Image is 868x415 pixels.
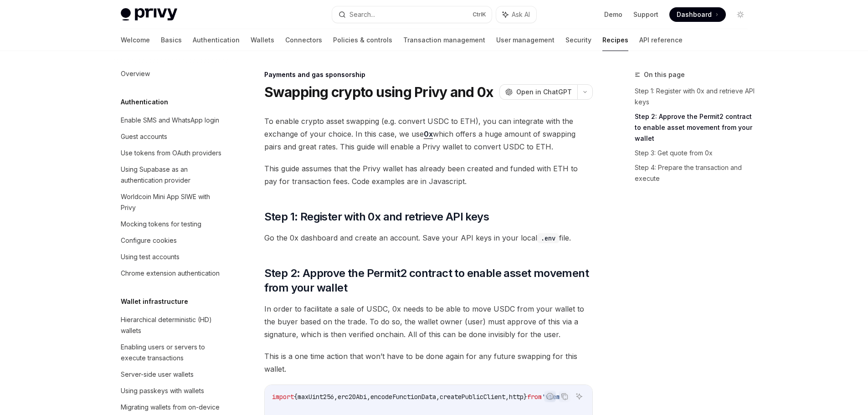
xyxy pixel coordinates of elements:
[264,162,593,188] span: This guide assumes that the Privy wallet has already been created and funded with ETH to pay for ...
[121,8,177,21] img: light logo
[332,6,492,23] button: Search...CtrlK
[121,68,150,79] div: Overview
[285,29,322,51] a: Connectors
[264,84,493,100] h1: Swapping crypto using Privy and 0x
[512,10,530,19] span: Ask AI
[602,29,628,51] a: Recipes
[544,390,556,402] button: Report incorrect code
[113,216,230,232] a: Mocking tokens for testing
[298,393,334,401] span: maxUint256
[121,296,188,307] h5: Wallet infrastructure
[113,161,230,189] a: Using Supabase as an authentication provider
[264,210,489,224] span: Step 1: Register with 0x and retrieve API keys
[524,393,527,401] span: }
[121,164,225,186] div: Using Supabase as an authentication provider
[573,390,585,402] button: Ask AI
[161,29,182,51] a: Basics
[677,10,712,19] span: Dashboard
[559,390,570,402] button: Copy the contents from the code block
[113,189,230,216] a: Worldcoin Mini App SIWE with Privy
[113,249,230,265] a: Using test accounts
[424,129,433,139] a: 0x
[113,112,230,128] a: Enable SMS and WhatsApp login
[113,265,230,282] a: Chrome extension authentication
[644,69,685,80] span: On this page
[509,393,524,401] span: http
[499,84,577,100] button: Open in ChatGPT
[264,231,593,244] span: Go the 0x dashboard and create an account. Save your API keys in your local file.
[193,29,240,51] a: Authentication
[113,232,230,249] a: Configure cookies
[113,383,230,399] a: Using passkeys with wallets
[635,84,755,109] a: Step 1: Register with 0x and retrieve API keys
[367,393,370,401] span: ,
[113,145,230,161] a: Use tokens from OAuth providers
[527,393,542,401] span: from
[121,131,167,142] div: Guest accounts
[121,97,168,108] h5: Authentication
[542,393,564,401] span: 'viem'
[436,393,440,401] span: ,
[338,393,367,401] span: erc20Abi
[121,342,225,364] div: Enabling users or servers to execute transactions
[121,191,225,213] div: Worldcoin Mini App SIWE with Privy
[333,29,392,51] a: Policies & controls
[264,302,593,341] span: In order to facilitate a sale of USDC, 0x needs to be able to move USDC from your wallet to the b...
[440,393,505,401] span: createPublicClient
[121,314,225,336] div: Hierarchical deterministic (HD) wallets
[113,128,230,145] a: Guest accounts
[669,7,726,22] a: Dashboard
[733,7,748,22] button: Toggle dark mode
[496,29,555,51] a: User management
[639,29,683,51] a: API reference
[496,6,536,23] button: Ask AI
[635,160,755,186] a: Step 4: Prepare the transaction and execute
[121,235,177,246] div: Configure cookies
[604,10,622,19] a: Demo
[635,109,755,146] a: Step 2: Approve the Permit2 contract to enable asset movement from your wallet
[121,268,220,279] div: Chrome extension authentication
[121,369,194,380] div: Server-side user wallets
[113,66,230,82] a: Overview
[349,9,375,20] div: Search...
[113,366,230,383] a: Server-side user wallets
[505,393,509,401] span: ,
[113,312,230,339] a: Hierarchical deterministic (HD) wallets
[294,393,298,401] span: {
[633,10,658,19] a: Support
[264,70,593,79] div: Payments and gas sponsorship
[264,115,593,153] span: To enable crypto asset swapping (e.g. convert USDC to ETH), you can integrate with the exchange o...
[121,385,204,396] div: Using passkeys with wallets
[264,350,593,375] span: This is a one time action that won’t have to be done again for any future swapping for this wallet.
[121,148,221,159] div: Use tokens from OAuth providers
[516,87,572,97] span: Open in ChatGPT
[121,115,219,126] div: Enable SMS and WhatsApp login
[121,219,201,230] div: Mocking tokens for testing
[272,393,294,401] span: import
[565,29,591,51] a: Security
[264,266,593,295] span: Step 2: Approve the Permit2 contract to enable asset movement from your wallet
[635,146,755,160] a: Step 3: Get quote from 0x
[334,393,338,401] span: ,
[403,29,485,51] a: Transaction management
[370,393,436,401] span: encodeFunctionData
[113,339,230,366] a: Enabling users or servers to execute transactions
[537,233,559,243] code: .env
[473,11,486,18] span: Ctrl K
[121,251,180,262] div: Using test accounts
[251,29,274,51] a: Wallets
[121,29,150,51] a: Welcome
